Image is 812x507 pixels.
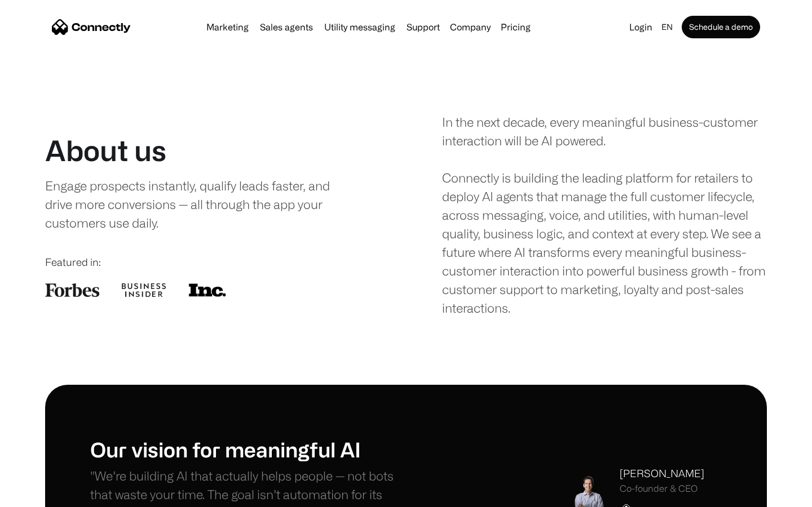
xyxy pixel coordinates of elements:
div: Featured in: [45,255,370,270]
h1: About us [45,134,166,167]
a: Schedule a demo [682,16,760,38]
ul: Language list [23,487,68,503]
aside: Language selected: English [11,486,68,503]
div: Engage prospects instantly, qualify leads faster, and drive more conversions — all through the ap... [45,176,354,232]
div: Company [450,19,491,35]
div: In the next decade, every meaningful business-customer interaction will be AI powered. Connectly ... [442,113,767,317]
div: [PERSON_NAME] [620,466,704,481]
a: Utility messaging [320,23,400,32]
a: Sales agents [255,23,317,32]
div: Co-founder & CEO [620,483,704,494]
a: Support [402,23,444,32]
div: en [661,19,673,35]
h1: Our vision for meaningful AI [90,437,406,461]
a: Login [625,19,657,35]
a: Pricing [496,23,535,32]
a: Marketing [202,23,253,32]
